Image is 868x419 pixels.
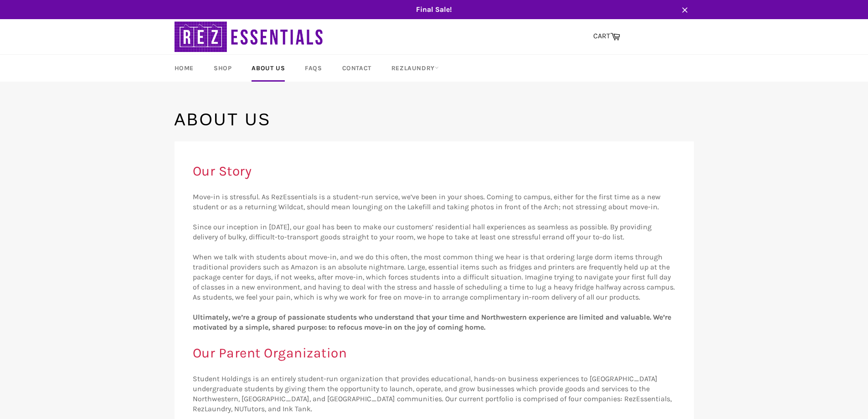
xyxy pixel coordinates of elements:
strong: Ultimately, we’re a group of passionate students who understand that your time and Northwestern e... [193,313,671,331]
a: Home [165,55,203,82]
p: Move-in is stressful. As RezEssentials is a student-run service, we’ve been in your shoes. Coming... [193,192,676,332]
a: About Us [242,55,294,82]
a: RezLaundry [382,55,448,82]
a: FAQs [296,55,331,82]
span: Final Sale! [165,5,703,15]
p: Student Holdings is an entirely student-run organization that provides educational, hands-on busi... [193,374,676,414]
h2: Our Parent Organization [193,344,676,362]
a: CART [589,27,625,46]
img: RezEssentials [175,19,325,54]
h2: Our Story [193,162,676,181]
a: Shop [205,55,241,82]
h1: About us [175,109,694,131]
a: Contact [333,55,380,82]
